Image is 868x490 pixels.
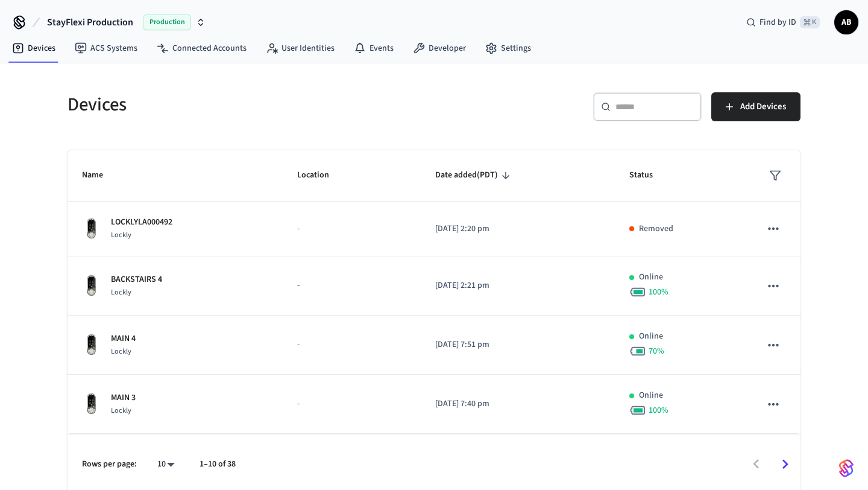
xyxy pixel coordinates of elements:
[82,217,101,240] img: Lockly Vision Lock, Front
[256,37,344,59] a: User Identities
[200,458,236,471] p: 1–10 of 38
[297,223,406,235] p: -
[834,10,858,34] button: AB
[435,166,514,185] span: Date added(PDT)
[151,456,180,473] div: 10
[82,333,101,356] img: Lockly Vision Lock, Front
[147,37,256,59] a: Connected Accounts
[82,458,137,471] p: Rows per page:
[759,16,796,28] span: Find by ID
[344,37,403,59] a: Events
[639,389,663,402] p: Online
[111,287,131,297] span: Lockly
[476,37,541,59] a: Settings
[835,11,857,33] span: AB
[639,223,673,235] p: Removed
[297,398,406,410] p: -
[800,16,820,28] span: ⌘ K
[82,166,119,185] span: Name
[297,166,345,185] span: Location
[65,37,147,59] a: ACS Systems
[435,339,600,351] p: [DATE] 7:51 pm
[435,398,600,410] p: [DATE] 7:40 pm
[82,274,101,297] img: Lockly Vision Lock, Front
[111,406,131,416] span: Lockly
[649,286,668,298] span: 100 %
[2,37,65,59] a: Devices
[47,15,133,30] span: StayFlexi Production
[111,332,136,345] p: MAIN 4
[629,166,668,185] span: Status
[403,37,476,59] a: Developer
[639,271,663,284] p: Online
[711,92,800,121] button: Add Devices
[111,216,172,229] p: LOCKLYLA000492
[297,279,406,292] p: -
[435,223,600,235] p: [DATE] 2:20 pm
[82,392,101,415] img: Lockly Vision Lock, Front
[737,11,829,33] div: Find by ID⌘ K
[111,392,136,404] p: MAIN 3
[143,14,191,30] span: Production
[435,279,600,292] p: [DATE] 2:21 pm
[111,273,162,286] p: BACKSTAIRS 4
[111,346,131,357] span: Lockly
[771,450,799,479] button: Go to next page
[297,339,406,351] p: -
[639,330,663,343] p: Online
[111,230,131,240] span: Lockly
[68,92,427,117] h5: Devices
[649,404,668,416] span: 100 %
[649,345,664,357] span: 70 %
[740,99,786,115] span: Add Devices
[839,459,854,478] img: SeamLogoGradient.69752ec5.svg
